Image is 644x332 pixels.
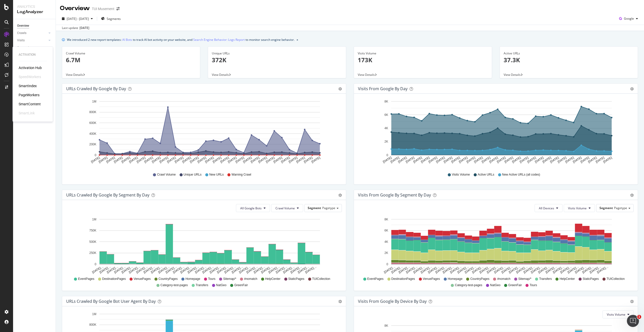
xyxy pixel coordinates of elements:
[234,283,248,287] span: GreenFair
[216,283,226,287] span: NatGeo
[435,156,446,164] text: [DATE]
[92,218,96,221] text: 1M
[212,73,229,77] span: View Details
[231,173,251,177] span: Warning Crawl
[384,218,388,221] text: 8K
[386,262,388,266] text: 0
[504,156,514,164] text: [DATE]
[208,277,215,281] span: Tours
[151,156,161,164] text: [DATE]
[204,156,214,164] text: [DATE]
[89,240,96,244] text: 500K
[90,156,100,164] text: [DATE]
[134,277,151,281] span: VenuePages
[466,156,476,164] text: [DATE]
[17,9,52,15] div: LogAnalyzer
[452,173,470,177] span: Visits Volume
[386,153,388,157] text: 0
[19,65,42,70] div: Activation Hub
[197,156,207,164] text: [DATE]
[423,277,440,281] span: VenuePages
[504,51,634,56] div: Active URLs
[79,26,89,30] div: [DATE]
[17,45,34,50] div: Conversions
[220,156,230,164] text: [DATE]
[614,206,627,210] span: Pagetype
[602,310,634,318] button: Visits Volume
[92,6,114,11] div: TUI Musement
[338,87,342,91] div: gear
[534,156,544,164] text: [DATE]
[223,277,236,281] span: Sitemap/*
[338,300,342,303] div: gear
[630,87,634,91] div: gear
[265,156,275,164] text: [DATE]
[185,277,200,281] span: Homepage
[508,283,522,287] span: GreenFair
[481,156,491,164] text: [DATE]
[19,92,39,97] a: PageWorkers
[518,277,531,281] span: Sitemap/*
[19,83,37,88] a: SmartIndex
[311,156,321,164] text: [DATE]
[358,56,488,64] p: 173K
[607,277,625,281] span: TUICollection
[288,277,304,281] span: StaticPages
[19,111,35,116] a: SmartLink
[504,56,634,64] p: 37.3K
[19,74,41,79] div: SpeedWorkers
[303,156,313,164] text: [DATE]
[19,53,47,57] div: Activation
[502,173,540,177] span: New Active URLs (all codes)
[295,36,299,43] button: close banner
[128,156,138,164] text: [DATE]
[60,4,90,13] div: Overview
[382,156,392,164] text: [DATE]
[358,299,427,304] div: Visits From Google By Device By Day
[98,156,108,164] text: [DATE]
[66,98,342,168] div: A chart.
[17,38,25,43] div: Visits
[212,56,342,64] p: 372K
[212,156,222,164] text: [DATE]
[490,283,500,287] span: NatGeo
[122,37,132,42] a: AI Bots
[95,262,96,266] text: 0
[240,206,262,210] span: All Google Bots
[455,283,482,287] span: Category-test-pages
[384,126,388,130] text: 4K
[384,324,388,327] text: 8K
[66,216,342,275] svg: A chart.
[244,277,257,281] span: #nomatch
[288,156,298,164] text: [DATE]
[160,283,188,287] span: Category-test-pages
[17,4,52,9] div: Analytics
[89,121,96,125] text: 600K
[107,17,121,21] span: Segments
[358,98,634,168] div: A chart.
[637,315,641,319] span: 1
[280,156,291,164] text: [DATE]
[66,86,126,91] div: URLs Crawled by Google by day
[617,15,640,23] button: Google
[384,100,388,103] text: 8K
[630,193,634,197] div: gear
[17,23,29,28] div: Overview
[243,156,253,164] text: [DATE]
[17,23,52,28] a: Overview
[448,277,463,281] span: Homepage
[624,16,634,21] span: Google
[102,277,126,281] span: DestinationPages
[549,156,559,164] text: [DATE]
[358,216,634,275] div: A chart.
[62,26,89,30] div: Last update
[599,206,613,210] span: Segment
[271,204,303,212] button: Crawl Volume
[539,206,554,210] span: All Devices
[384,140,388,144] text: 2K
[17,30,47,36] a: Crawls
[209,173,224,177] span: New URLs
[413,156,423,164] text: [DATE]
